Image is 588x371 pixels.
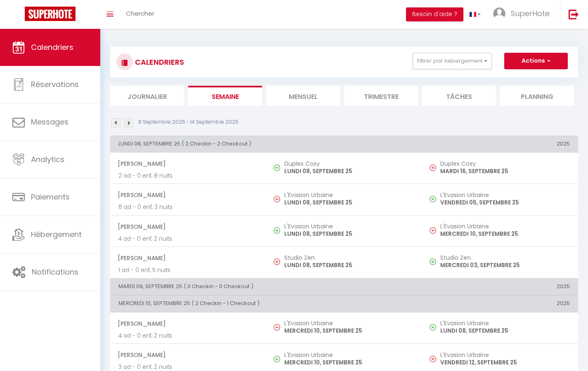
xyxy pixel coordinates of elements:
span: [PERSON_NAME] [118,187,258,203]
span: [PERSON_NAME] [118,250,258,266]
li: Planning [500,86,574,106]
p: LUNDI 08, SEPTEMBRE 25 [284,198,414,207]
span: [PERSON_NAME] [118,316,258,331]
th: 2025 [422,136,578,152]
img: NO IMAGE [274,324,280,331]
h5: L'Evasion Urbaine [440,192,570,198]
p: MERCREDI 10, SEPTEMBRE 25 [284,358,414,367]
h5: L'Evasion Urbaine [284,223,414,230]
p: VENDREDI 12, SEPTEMBRE 25 [440,358,570,367]
p: LUNDI 08, SEPTEMBRE 25 [284,167,414,176]
img: NO IMAGE [430,227,436,234]
img: NO IMAGE [274,258,280,265]
h3: CALENDRIERS [133,53,184,71]
button: Besoin d'aide ? [406,7,463,21]
span: Chercher [126,9,154,18]
p: 4 ad - 0 enf, 2 nuits [118,331,258,340]
p: LUNDI 08, SEPTEMBRE 25 [284,230,414,238]
h5: L'Evasion Urbaine [440,320,570,326]
p: LUNDI 08, SEPTEMBRE 25 [440,326,570,335]
p: MERCREDI 03, SEPTEMBRE 25 [440,261,570,270]
img: NO IMAGE [274,196,280,202]
span: SuperHote [511,8,550,19]
p: 1 ad - 0 enf, 5 nuits [118,266,258,275]
button: Ouvrir le widget de chat LiveChat [7,3,31,28]
p: MERCREDI 10, SEPTEMBRE 25 [440,230,570,238]
h5: L'Evasion Urbaine [284,192,414,198]
img: NO IMAGE [430,356,436,362]
th: MERCREDI 10, SEPTEMBRE 25 ( 2 Checkin - 1 Checkout ) [110,296,422,312]
span: Calendriers [31,42,73,52]
h5: L'Evasion Urbaine [440,352,570,358]
p: 4 ad - 0 enf, 2 nuits [118,235,258,243]
li: Trimestre [344,86,418,106]
li: Journalier [110,86,184,106]
p: MERCREDI 10, SEPTEMBRE 25 [284,326,414,335]
span: Analytics [31,154,64,164]
p: VENDREDI 05, SEPTEMBRE 25 [440,198,570,207]
th: 2025 [422,278,578,295]
h5: L'Evasion Urbaine [284,352,414,358]
p: 2 ad - 0 enf, 8 nuits [118,171,258,180]
span: [PERSON_NAME] [118,219,258,235]
img: NO IMAGE [430,196,436,202]
img: Super Booking [25,7,76,21]
li: Mensuel [266,86,340,106]
img: NO IMAGE [430,324,436,331]
p: MARDI 16, SEPTEMBRE 25 [440,167,570,176]
span: Messages [31,117,68,127]
h5: L'Evasion Urbaine [440,223,570,230]
img: NO IMAGE [430,164,436,171]
th: MARDI 09, SEPTEMBRE 25 ( 0 Checkin - 0 Checkout ) [110,278,422,295]
th: 2025 [422,296,578,312]
p: 8 Septembre 2025 - 14 Septembre 2025 [138,118,239,126]
img: logout [569,9,579,19]
p: LUNDI 08, SEPTEMBRE 25 [284,261,414,270]
p: 6 ad - 0 enf, 3 nuits [118,203,258,211]
th: LUNDI 08, SEPTEMBRE 25 ( 2 Checkin - 2 Checkout ) [110,136,422,152]
h5: Studio Zen [284,254,414,261]
img: NO IMAGE [430,258,436,265]
button: Actions [504,53,568,69]
span: Hébergement [31,229,82,240]
h5: Duplex Cosy [440,160,570,167]
span: Paiements [31,192,70,202]
span: [PERSON_NAME] [118,347,258,363]
span: [PERSON_NAME] [118,156,258,171]
span: Notifications [32,267,78,277]
button: Filtrer par hébergement [413,53,492,69]
span: Réservations [31,79,79,89]
img: ... [493,7,505,20]
h5: L'Evasion Urbaine [284,320,414,326]
li: Tâches [422,86,496,106]
h5: Studio Zen [440,254,570,261]
h5: Duplex Cosy [284,160,414,167]
li: Semaine [188,86,262,106]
